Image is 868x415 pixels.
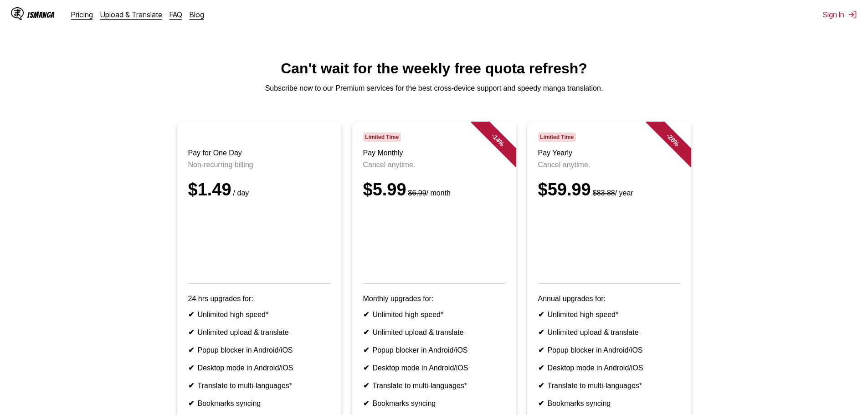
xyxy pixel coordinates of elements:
b: ✔ [538,311,544,318]
h3: Pay for One Day [188,149,330,157]
b: ✔ [363,400,369,407]
b: ✔ [188,346,194,354]
li: Popup blocker in Android/iOS [363,346,505,354]
li: Translate to multi-languages* [363,381,505,390]
li: Bookmarks syncing [188,399,330,408]
small: / day [231,189,249,197]
p: Cancel anytime. [363,161,505,169]
b: ✔ [188,364,194,372]
b: ✔ [538,364,544,372]
b: ✔ [188,400,194,407]
b: ✔ [363,364,369,372]
li: Bookmarks syncing [363,399,505,408]
b: ✔ [363,311,369,318]
li: Unlimited high speed* [188,310,330,319]
li: Popup blocker in Android/iOS [188,346,330,354]
b: ✔ [538,328,544,336]
li: Unlimited upload & translate [363,328,505,337]
b: ✔ [363,382,369,389]
p: Cancel anytime. [538,161,680,169]
a: IsManga LogoIsManga [11,7,71,22]
iframe: PayPal [363,210,505,271]
a: FAQ [169,10,182,19]
li: Translate to multi-languages* [538,381,680,390]
span: Limited Time [363,133,401,142]
button: Sign In [823,10,857,19]
b: ✔ [188,311,194,318]
li: Unlimited upload & translate [538,328,680,337]
h3: Pay Yearly [538,149,680,157]
b: ✔ [188,328,194,336]
img: IsManga Logo [11,7,24,20]
div: IsManga [27,10,55,19]
p: Monthly upgrades for: [363,295,505,303]
li: Popup blocker in Android/iOS [538,346,680,354]
div: $59.99 [538,180,680,200]
h1: Can't wait for the weekly free quota refresh? [7,60,861,77]
li: Translate to multi-languages* [188,381,330,390]
a: Pricing [71,10,93,19]
span: Limited Time [538,133,576,142]
p: Annual upgrades for: [538,295,680,303]
b: ✔ [538,400,544,407]
li: Unlimited high speed* [363,310,505,319]
div: $5.99 [363,180,505,200]
b: ✔ [363,346,369,354]
a: Upload & Translate [100,10,162,19]
iframe: PayPal [538,210,680,271]
b: ✔ [538,346,544,354]
p: Non-recurring billing [188,161,330,169]
p: Subscribe now to our Premium services for the best cross-device support and speedy manga translat... [7,84,861,92]
s: $6.99 [408,189,426,197]
li: Desktop mode in Android/iOS [188,364,330,372]
b: ✔ [363,328,369,336]
li: Unlimited upload & translate [188,328,330,337]
li: Bookmarks syncing [538,399,680,408]
iframe: PayPal [188,210,330,271]
li: Unlimited high speed* [538,310,680,319]
p: 24 hrs upgrades for: [188,295,330,303]
b: ✔ [188,382,194,389]
small: / year [591,189,633,197]
s: $83.88 [593,189,615,197]
div: $1.49 [188,180,330,200]
b: ✔ [538,382,544,389]
h3: Pay Monthly [363,149,505,157]
div: - 28 % [645,113,700,167]
small: / month [406,189,451,197]
div: - 14 % [470,113,525,167]
img: Sign out [848,10,857,19]
li: Desktop mode in Android/iOS [538,364,680,372]
a: Blog [190,10,204,19]
li: Desktop mode in Android/iOS [363,364,505,372]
